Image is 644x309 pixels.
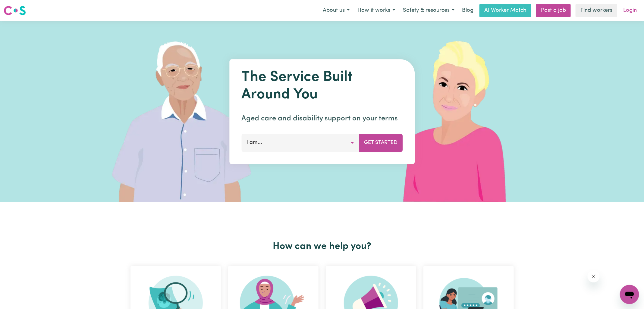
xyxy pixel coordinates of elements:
iframe: Button to launch messaging window [620,285,639,304]
img: Careseekers logo [4,5,26,16]
p: Aged care and disability support on your terms [241,113,403,124]
h2: How can we help you? [127,241,517,252]
span: Need any help? [4,4,36,9]
button: About us [319,4,353,17]
iframe: Close message [588,270,600,282]
button: How it works [353,4,399,17]
h1: The Service Built Around You [241,69,403,104]
button: Get Started [359,134,403,152]
a: Blog [458,4,477,17]
a: AI Worker Match [479,4,531,17]
a: Find workers [576,4,617,17]
a: Post a job [536,4,571,17]
button: I am... [241,134,359,152]
a: Login [620,4,640,17]
button: Safety & resources [399,4,458,17]
a: Careseekers logo [4,4,26,18]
